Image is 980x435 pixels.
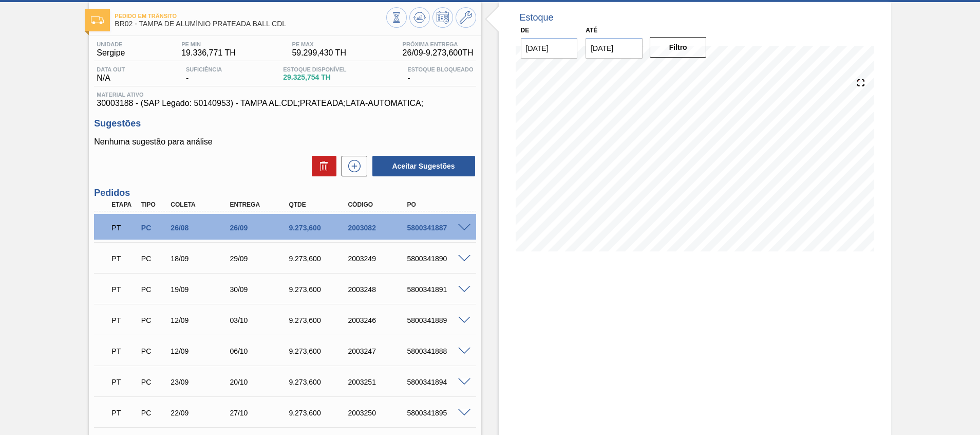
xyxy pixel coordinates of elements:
[286,285,352,294] div: 9.273,600
[227,316,293,324] div: 03/10/2025
[181,41,236,47] span: PE MIN
[345,255,411,263] div: 2003249
[586,27,597,34] label: Até
[115,20,386,28] span: BR02 - TAMPA DE ALUMÍNIO PRATEADA BALL CDL
[404,201,470,208] div: PO
[307,156,336,176] div: Excluir Sugestões
[111,316,137,324] p: PT
[97,41,125,47] span: Unidade
[367,155,476,177] div: Aceitar Sugestões
[94,66,127,83] div: N/A
[345,316,411,324] div: 2003246
[109,309,140,332] div: Pedido em Trânsito
[97,92,473,98] span: Material ativo
[345,378,411,386] div: 2003251
[139,316,169,324] div: Pedido de Compra
[139,409,169,417] div: Pedido de Compra
[139,201,169,208] div: Tipo
[345,409,411,417] div: 2003250
[168,255,234,263] div: 18/09/2025
[227,201,293,208] div: Entrega
[227,409,293,417] div: 27/10/2025
[286,347,352,355] div: 9.273,600
[139,255,169,263] div: Pedido de Compra
[404,378,470,386] div: 5800341894
[168,378,234,386] div: 23/09/2025
[91,16,104,24] img: Ícone
[168,224,234,232] div: 26/08/2025
[345,347,411,355] div: 2003247
[139,378,169,386] div: Pedido de Compra
[403,41,474,47] span: Próxima Entrega
[404,409,470,417] div: 5800341895
[168,201,234,208] div: Coleta
[283,66,346,72] span: Estoque Disponível
[111,409,137,417] p: PT
[345,224,411,232] div: 2003082
[405,66,476,83] div: -
[97,48,125,58] span: Sergipe
[111,255,137,263] p: PT
[139,285,169,294] div: Pedido de Compra
[227,224,293,232] div: 26/09/2025
[586,38,643,59] input: dd/mm/yyyy
[286,201,352,208] div: Qtde
[109,371,140,393] div: Pedido em Trânsito
[286,316,352,324] div: 9.273,600
[111,285,137,294] p: PT
[650,37,707,58] button: Filtro
[111,224,137,232] p: PT
[181,48,236,58] span: 19.336,771 TH
[94,137,476,147] p: Nenhuma sugestão para análise
[97,66,125,72] span: Data out
[404,347,470,355] div: 5800341888
[97,99,473,108] span: 30003188 - (SAP Legado: 50140953) - TAMPA AL.CDL;PRATEADA;LATA-AUTOMATICA;
[109,201,140,208] div: Etapa
[404,224,470,232] div: 5800341887
[227,347,293,355] div: 06/10/2025
[520,12,554,23] div: Estoque
[168,347,234,355] div: 12/09/2025
[109,216,140,239] div: Pedido em Trânsito
[407,66,473,72] span: Estoque Bloqueado
[292,48,346,58] span: 59.299,430 TH
[109,278,140,301] div: Pedido em Trânsito
[94,118,476,129] h3: Sugestões
[283,74,346,81] span: 29.325,754 TH
[227,378,293,386] div: 20/10/2025
[227,255,293,263] div: 29/09/2025
[404,316,470,324] div: 5800341889
[183,66,224,83] div: -
[168,409,234,417] div: 22/09/2025
[168,285,234,294] div: 19/09/2025
[409,7,430,28] button: Atualizar Gráfico
[432,7,453,28] button: Programar Estoque
[456,7,476,28] button: Ir ao Master Data / Geral
[139,347,169,355] div: Pedido de Compra
[404,255,470,263] div: 5800341890
[386,7,407,28] button: Visão Geral dos Estoques
[345,201,411,208] div: Código
[345,285,411,294] div: 2003248
[227,285,293,294] div: 30/09/2025
[403,48,474,58] span: 26/09 - 9.273,600 TH
[521,38,578,59] input: dd/mm/yyyy
[139,224,169,232] div: Pedido de Compra
[109,340,140,362] div: Pedido em Trânsito
[336,156,367,176] div: Nova sugestão
[186,66,222,72] span: Suficiência
[115,13,386,19] span: Pedido em Trânsito
[286,255,352,263] div: 9.273,600
[168,316,234,324] div: 12/09/2025
[286,378,352,386] div: 9.273,600
[109,402,140,424] div: Pedido em Trânsito
[111,378,137,386] p: PT
[404,285,470,294] div: 5800341891
[109,247,140,270] div: Pedido em Trânsito
[286,224,352,232] div: 9.273,600
[521,27,530,34] label: De
[292,41,346,47] span: PE MAX
[111,347,137,355] p: PT
[94,188,476,198] h3: Pedidos
[372,156,475,176] button: Aceitar Sugestões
